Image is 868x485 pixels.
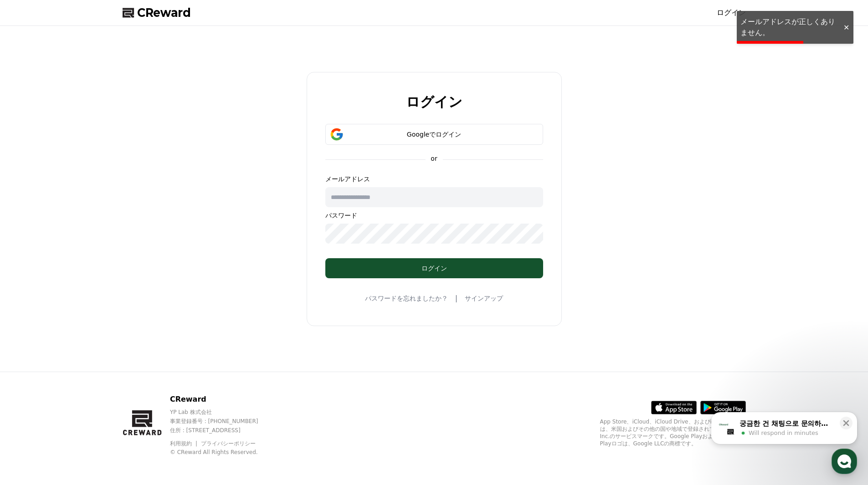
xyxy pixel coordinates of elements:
div: ログイン [344,264,525,273]
span: Settings [135,302,157,310]
p: 住所 : [STREET_ADDRESS] [170,427,276,434]
span: CReward [137,5,191,20]
p: © CReward All Rights Reserved. [170,449,276,456]
a: Home [3,289,60,311]
p: パスワード [325,211,543,220]
p: App Store、iCloud、iCloud Drive、およびiTunes Storeは、米国およびその他の国や地域で登録されているApple Inc.のサービスマークです。Google P... [600,418,746,447]
a: サインアップ [465,294,503,303]
h2: ログイン [406,94,462,109]
p: メールアドレス [325,174,543,184]
span: Home [23,302,39,310]
p: YP Lab 株式会社 [170,408,276,416]
span: Messages [76,303,103,310]
a: CReward [123,5,191,20]
a: プライバシーポリシー [201,440,256,447]
span: | [455,293,457,304]
a: Messages [60,289,118,311]
p: or [425,154,442,163]
div: Googleでログイン [339,130,530,139]
p: CReward [170,394,276,405]
a: ログイン [717,7,746,18]
a: パスワードを忘れましたか？ [365,294,448,303]
button: ログイン [325,258,543,278]
a: 利用規約 [170,440,199,447]
button: Googleでログイン [325,124,543,145]
p: 事業登録番号 : [PHONE_NUMBER] [170,418,276,425]
a: Settings [118,289,175,311]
